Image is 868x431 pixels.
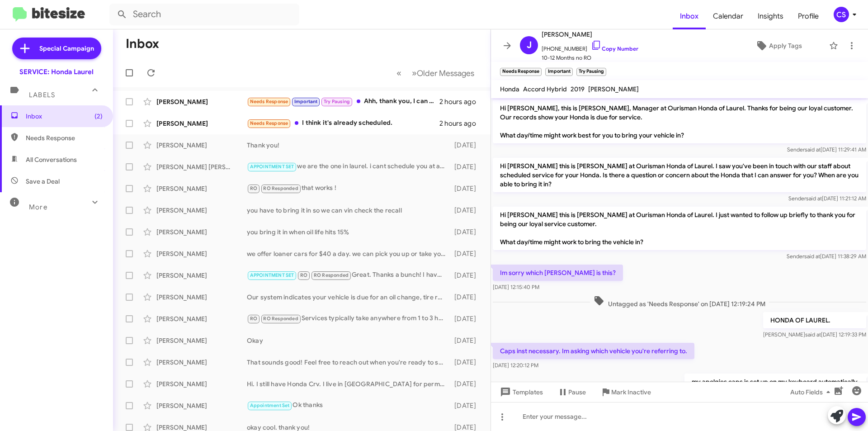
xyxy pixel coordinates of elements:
[156,271,247,280] div: [PERSON_NAME]
[26,177,60,186] span: Save a Deal
[156,358,247,367] div: [PERSON_NAME]
[156,162,247,171] div: [PERSON_NAME] [PERSON_NAME]
[156,206,247,215] div: [PERSON_NAME]
[247,400,450,411] div: Ok thanks
[156,293,247,302] div: [PERSON_NAME]
[39,44,94,53] span: Special Campaign
[542,40,638,53] span: [PHONE_NUMBER]
[611,384,651,400] span: Mark Inactive
[396,67,401,79] span: «
[156,336,247,345] div: [PERSON_NAME]
[247,118,439,128] div: I think it's already scheduled.
[593,384,658,400] button: Mark Inactive
[450,401,483,410] div: [DATE]
[805,146,821,153] span: said at
[788,195,866,202] span: Sender [DATE] 11:21:12 AM
[156,314,247,323] div: [PERSON_NAME]
[450,227,483,237] div: [DATE]
[834,7,849,22] div: CS
[247,183,450,194] div: that works !
[247,161,450,172] div: we are the one in laurel. i cant schedule you at a different dealership.
[450,293,483,302] div: [DATE]
[706,3,750,29] a: Calendar
[450,162,483,171] div: [DATE]
[12,38,101,59] a: Special Campaign
[684,374,866,390] p: my apolgies caps is set up on my keyboard automatically.
[588,85,639,93] span: [PERSON_NAME]
[324,99,350,104] span: Try Pausing
[450,314,483,323] div: [DATE]
[109,4,299,25] input: Search
[156,141,247,150] div: [PERSON_NAME]
[300,272,307,278] span: RO
[247,313,450,324] div: Services typically take anywhere from 1 to 3 hours, depending on the maintenance needed. Would yo...
[450,141,483,150] div: [DATE]
[783,384,841,400] button: Auto Fields
[542,53,638,62] span: 10-12 Months no RO
[156,97,247,106] div: [PERSON_NAME]
[26,112,103,121] span: Inbox
[156,119,247,128] div: [PERSON_NAME]
[826,7,858,22] button: CS
[247,249,450,258] div: we offer loaner cars for $40 a day. we can pick you up or take you home if your vehicle is here a...
[450,358,483,367] div: [DATE]
[673,3,706,29] a: Inbox
[156,401,247,410] div: [PERSON_NAME]
[156,227,247,237] div: [PERSON_NAME]
[126,37,159,51] h1: Inbox
[263,185,298,191] span: RO Responded
[523,85,567,93] span: Accord Hybrid
[500,85,519,93] span: Honda
[571,85,585,93] span: 2019
[156,379,247,388] div: [PERSON_NAME]
[498,384,543,400] span: Templates
[450,184,483,193] div: [DATE]
[250,272,294,278] span: APPOINTMENT SET
[314,272,349,278] span: RO Responded
[493,343,694,359] p: Caps inst necessary. Im asking which vehicle you're referring to.
[29,91,55,99] span: Labels
[439,119,483,128] div: 2 hours ago
[26,155,77,164] span: All Conversations
[493,100,866,143] p: Hi [PERSON_NAME], this is [PERSON_NAME], Manager at Ourisman Honda of Laurel. Thanks for being ou...
[156,249,247,258] div: [PERSON_NAME]
[804,253,820,260] span: said at
[790,384,834,400] span: Auto Fields
[247,96,439,107] div: Ahh, thank you, I can bring it in sometime in the next two weeks, depending on my wife's schedule...
[19,67,94,76] div: SERVICE: Honda Laurel
[247,206,450,215] div: you have to bring it in so we can vin check the recall
[568,384,586,400] span: Pause
[750,3,791,29] span: Insights
[247,379,450,388] div: Hi. I still have Honda Crv. I live in [GEOGRAPHIC_DATA] for permanent basis. I did bring my Honda...
[493,207,866,250] p: Hi [PERSON_NAME] this is [PERSON_NAME] at Ourisman Honda of Laurel. I just wanted to follow up br...
[250,164,294,170] span: APPOINTMENT SET
[491,384,550,400] button: Templates
[417,68,474,78] span: Older Messages
[94,112,103,121] span: (2)
[294,99,318,104] span: Important
[247,270,450,280] div: Great. Thanks a bunch! I have it on my calendar and will see you all then.
[787,146,866,153] span: Sender [DATE] 11:29:41 AM
[247,293,450,302] div: Our system indicates your vehicle is due for an oil change, tire rotation, brake inspection, and ...
[263,316,298,322] span: RO Responded
[406,64,480,82] button: Next
[450,336,483,345] div: [DATE]
[550,384,593,400] button: Pause
[791,3,826,29] a: Profile
[805,331,821,338] span: said at
[247,358,450,367] div: That sounds good! Feel free to reach out when you're ready to schedule. Have a great day!
[250,316,257,322] span: RO
[391,64,407,82] button: Previous
[545,68,572,76] small: Important
[500,68,542,76] small: Needs Response
[29,203,47,211] span: More
[450,379,483,388] div: [DATE]
[763,312,866,328] p: HONDA OF LAUREL.
[493,158,866,192] p: Hi [PERSON_NAME] this is [PERSON_NAME] at Ourisman Honda of Laurel. I saw you've been in touch wi...
[732,38,825,54] button: Apply Tags
[250,99,288,104] span: Needs Response
[26,133,103,142] span: Needs Response
[450,206,483,215] div: [DATE]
